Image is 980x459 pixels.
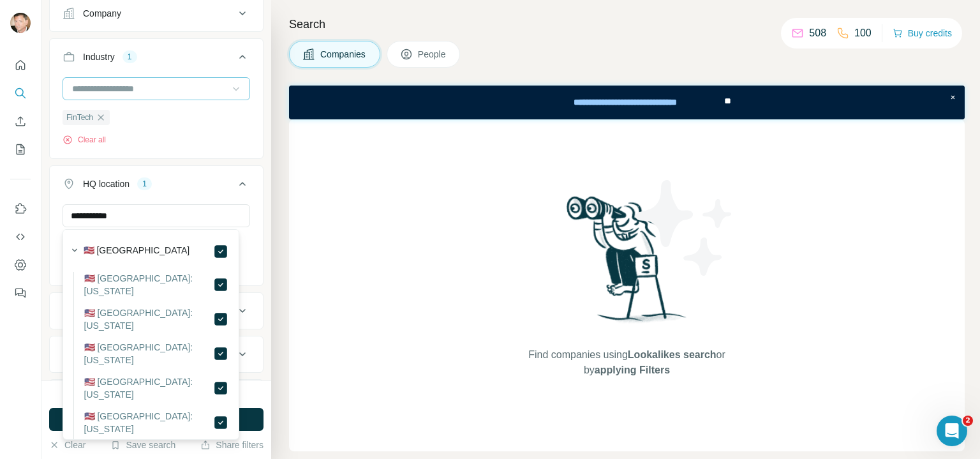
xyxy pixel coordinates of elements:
button: HQ location1 [50,169,263,204]
label: 🇺🇸 [GEOGRAPHIC_DATA]: [US_STATE] [84,272,214,297]
button: My lists [10,138,31,161]
button: Clear [49,439,85,451]
div: 1 [137,178,152,190]
span: Companies [320,48,367,61]
button: Use Surfe API [10,225,31,248]
p: 100 [854,26,872,41]
button: Annual revenue ($) [50,296,263,326]
button: Clear all [63,134,106,146]
p: 508 [809,26,826,41]
div: HQ location [83,177,130,190]
button: Employees (size) [50,339,263,370]
button: Run search [49,408,264,431]
button: Dashboard [10,253,31,276]
iframe: Banner [289,86,965,119]
button: Search [10,82,31,105]
span: People [418,48,447,61]
button: Save search [110,439,175,451]
label: 🇺🇸 [GEOGRAPHIC_DATA]: [US_STATE] [84,375,214,401]
div: Company [83,7,121,20]
h4: Search [289,15,965,33]
img: Avatar [10,13,31,33]
button: Use Surfe on LinkedIn [10,197,31,220]
button: Buy credits [893,24,952,42]
iframe: Intercom live chat [937,416,967,446]
label: 🇺🇸 [GEOGRAPHIC_DATA]: [US_STATE] [84,341,214,366]
button: Enrich CSV [10,110,31,133]
div: Industry [83,50,115,63]
span: Lookalikes search [628,349,716,360]
button: Quick start [10,54,31,77]
label: 🇺🇸 [GEOGRAPHIC_DATA] [84,244,190,259]
img: Surfe Illustration - Stars [627,170,742,285]
span: 2 [963,416,973,426]
button: Industry1 [50,41,263,77]
div: 1 [122,51,137,63]
label: 🇺🇸 [GEOGRAPHIC_DATA]: [US_STATE] [84,306,214,332]
button: Feedback [10,282,31,305]
span: FinTech [66,112,93,123]
span: Find companies using or by [524,347,729,378]
img: Surfe Illustration - Woman searching with binoculars [561,193,694,335]
label: 🇺🇸 [GEOGRAPHIC_DATA]: [US_STATE] [84,410,214,435]
button: Share filters [200,439,264,451]
span: applying Filters [595,365,670,375]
